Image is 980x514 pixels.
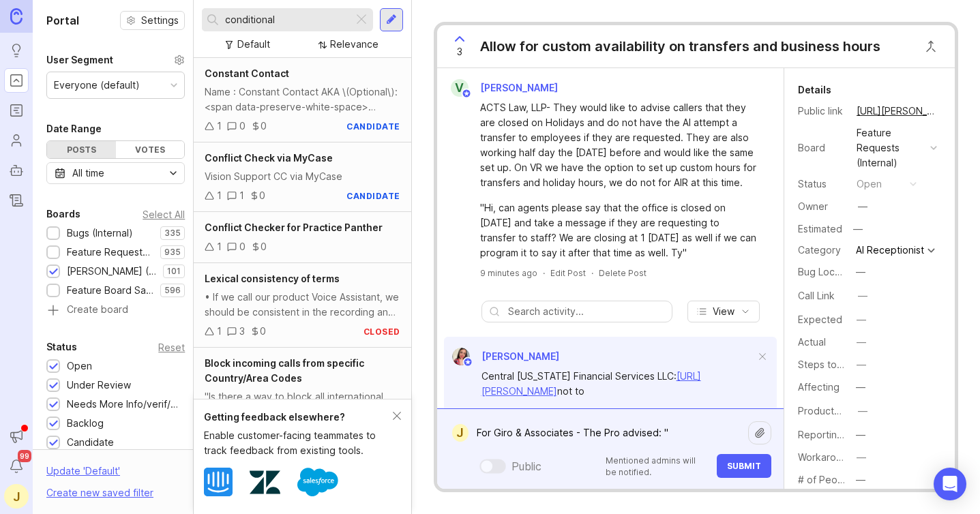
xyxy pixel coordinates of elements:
[205,389,400,419] div: "Is there a way to block all international calls?" [URL][DOMAIN_NAME]
[261,119,267,134] div: 0
[297,462,338,502] img: Salesforce logo
[237,37,270,52] div: Default
[205,222,383,233] span: Conflict Checker for Practice Panther
[346,190,400,202] div: candidate
[217,188,222,203] div: 1
[205,357,364,384] span: Block incoming calls from specific Country/Area Codes
[261,239,267,254] div: 0
[194,348,411,447] a: Block incoming calls from specific Country/Area Codes"Is there a way to block all international c...
[194,142,411,212] a: Conflict Check via MyCaseVision Support CC via MyCase110candidate
[4,68,29,93] a: Portal
[204,468,233,496] img: Intercom logo
[217,239,222,254] div: 1
[4,484,29,509] button: J
[239,239,246,254] div: 0
[239,324,245,339] div: 3
[205,169,400,184] div: Vision Support CC via MyCase
[346,121,400,132] div: candidate
[4,38,29,63] a: Ideas
[225,12,347,27] input: Search...
[259,188,265,203] div: 0
[205,290,400,320] div: • If we call our product Voice Assistant, we should be consistent in the recording and not them v...
[452,348,470,365] img: Zuleica Garcia
[10,8,23,24] img: Canny Home
[451,79,469,97] div: V
[205,67,289,79] span: Constant Contact
[194,212,411,263] a: Conflict Checker for Practice Panther100
[217,119,222,134] div: 1
[461,89,471,99] img: member badge
[205,85,400,115] div: Name : Constant Contact AKA \(Optional\): <span data-preserve-white-space></span> URL : < [URL][D...
[250,467,280,498] img: Zendesk logo
[363,326,400,337] div: closed
[194,263,411,348] a: Lexical consistency of terms• If we call our product Voice Assistant, we should be consistent in ...
[194,58,411,142] a: Constant ContactName : Constant Contact AKA \(Optional\): <span data-preserve-white-space></span>...
[204,410,392,425] div: Getting feedback elsewhere?
[462,357,473,367] img: member badge
[260,324,266,339] div: 0
[330,37,378,52] div: Relevance
[239,188,244,203] div: 1
[217,324,222,339] div: 1
[934,468,966,500] div: Open Intercom Messenger
[4,98,29,123] a: Roadmaps
[4,188,29,213] a: Changelog
[239,119,246,134] div: 0
[205,273,340,284] span: Lexical consistency of terms
[4,158,29,183] a: Autopilot
[4,424,29,449] button: Announcements
[18,450,31,462] span: 99
[4,128,29,153] a: Users
[205,152,333,164] span: Conflict Check via MyCase
[4,454,29,479] button: Notifications
[204,428,392,458] div: Enable customer-facing teammates to track feedback from existing tools.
